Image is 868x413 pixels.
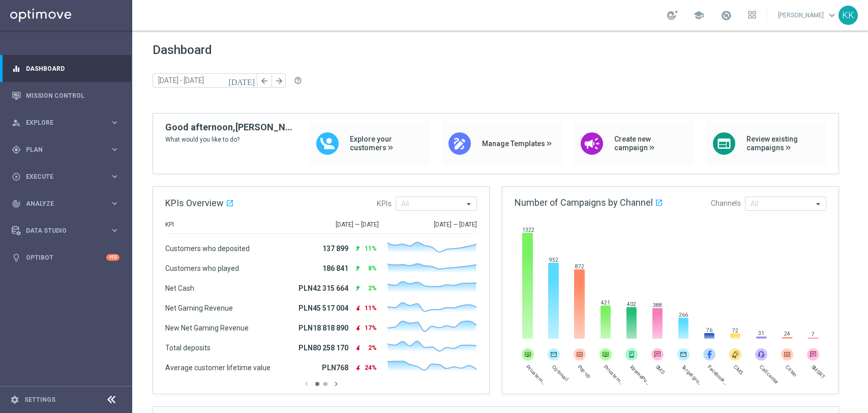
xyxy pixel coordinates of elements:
[12,244,119,271] div: Optibot
[110,145,119,154] i: keyboard_arrow_right
[12,55,119,82] div: Dashboard
[12,82,119,109] div: Mission Control
[110,172,119,181] i: keyboard_arrow_right
[26,228,110,234] span: Data Studio
[11,173,120,181] button: play_circle_outline Execute keyboard_arrow_right
[12,199,21,208] i: track_changes
[106,254,119,261] div: +10
[11,92,120,100] button: Mission Control
[26,147,110,153] span: Plan
[839,6,858,25] div: KK
[26,55,119,82] a: Dashboard
[12,172,21,181] i: play_circle_outline
[12,172,110,181] div: Execute
[11,227,120,235] button: Data Studio keyboard_arrow_right
[110,199,119,208] i: keyboard_arrow_right
[110,118,119,127] i: keyboard_arrow_right
[11,254,120,262] button: lightbulb Optibot +10
[777,8,839,23] a: [PERSON_NAME]keyboard_arrow_down
[24,397,55,403] a: Settings
[11,146,120,154] button: gps_fixed Plan keyboard_arrow_right
[26,201,110,207] span: Analyze
[12,145,21,154] i: gps_fixed
[11,119,120,127] button: person_search Explore keyboard_arrow_right
[693,10,704,21] span: school
[12,199,110,208] div: Analyze
[26,120,110,126] span: Explore
[12,118,21,127] i: person_search
[11,65,120,73] button: equalizer Dashboard
[12,253,21,262] i: lightbulb
[12,226,110,235] div: Data Studio
[26,174,110,180] span: Execute
[26,82,119,109] a: Mission Control
[12,145,110,154] div: Plan
[110,226,119,235] i: keyboard_arrow_right
[11,200,120,208] button: track_changes Analyze keyboard_arrow_right
[26,244,106,271] a: Optibot
[12,64,21,73] i: equalizer
[12,118,110,127] div: Explore
[10,395,19,404] i: settings
[826,10,837,21] span: keyboard_arrow_down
